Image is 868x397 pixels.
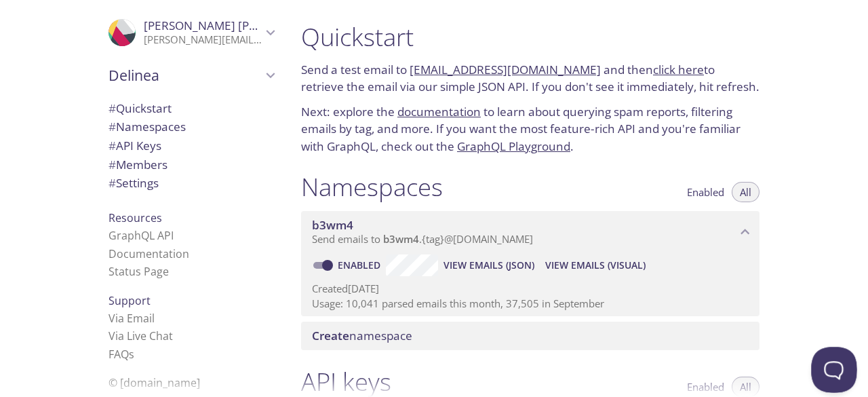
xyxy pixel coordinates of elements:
[301,172,443,202] h1: Namespaces
[312,217,353,233] span: b3wm4
[438,254,540,276] button: View Emails (JSON)
[301,366,391,397] h1: API keys
[108,311,155,326] a: Via Email
[108,264,169,279] a: Status Page
[98,155,285,174] div: Members
[312,282,749,296] p: Created [DATE]
[336,259,386,271] a: Enabled
[540,254,651,276] button: View Emails (Visual)
[312,297,749,311] p: Usage: 10,041 parsed emails this month, 37,505 in September
[108,175,159,191] span: Settings
[811,347,857,393] iframe: Help Scout Beacon - Open
[98,174,285,193] div: Team Settings
[108,293,151,308] span: Support
[98,117,285,136] div: Namespaces
[443,257,534,273] span: View Emails (JSON)
[108,100,116,116] span: #
[312,328,412,343] span: namespace
[732,182,759,202] button: All
[383,232,419,246] span: b3wm4
[108,119,186,134] span: Namespaces
[98,10,285,55] div: Jayachandran vemula
[410,62,601,77] a: [EMAIL_ADDRESS][DOMAIN_NAME]
[108,157,116,172] span: #
[653,62,704,77] a: click here
[108,138,161,153] span: API Keys
[108,328,173,343] a: Via Live Chat
[301,61,759,96] p: Send a test email to and then to retrieve the email via our simple JSON API. If you don't see it ...
[108,66,262,85] span: Delinea
[301,211,759,253] div: b3wm4 namespace
[108,246,189,261] a: Documentation
[545,257,646,273] span: View Emails (Visual)
[301,103,759,155] p: Next: explore the to learn about querying spam reports, filtering emails by tag, and more. If you...
[144,18,330,33] span: [PERSON_NAME] [PERSON_NAME]
[98,58,285,93] div: Delinea
[108,157,167,172] span: Members
[108,119,116,134] span: #
[108,228,174,243] a: GraphQL API
[144,33,262,47] p: [PERSON_NAME][EMAIL_ADDRESS][PERSON_NAME][DOMAIN_NAME]
[129,347,134,362] span: s
[301,322,759,350] div: Create namespace
[457,138,570,154] a: GraphQL Playground
[108,175,116,191] span: #
[301,22,759,52] h1: Quickstart
[98,99,285,118] div: Quickstart
[108,138,116,153] span: #
[312,328,349,343] span: Create
[108,347,134,362] a: FAQ
[397,104,481,119] a: documentation
[679,182,732,202] button: Enabled
[108,100,172,116] span: Quickstart
[108,210,162,225] span: Resources
[98,136,285,155] div: API Keys
[312,232,533,246] span: Send emails to . {tag} @[DOMAIN_NAME]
